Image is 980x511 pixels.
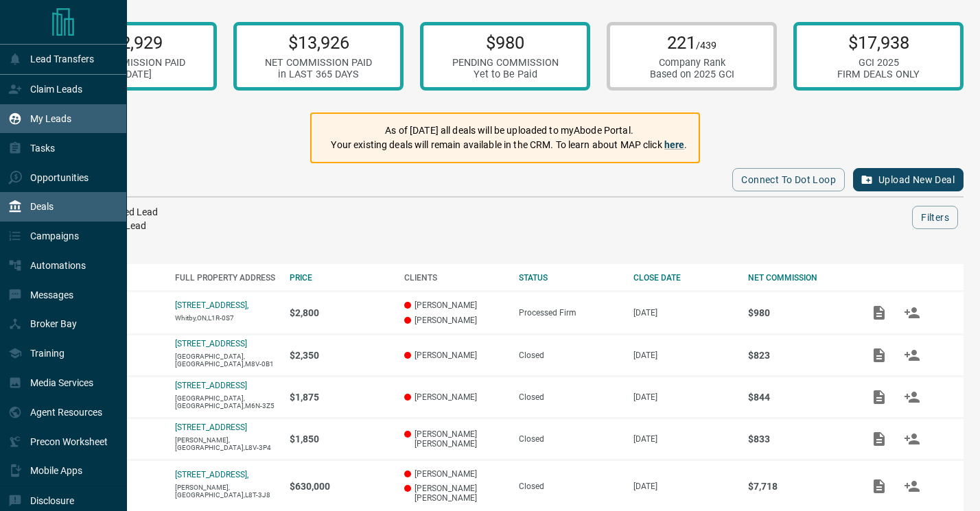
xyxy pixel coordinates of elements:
span: Add / View Documents [863,481,896,490]
div: PRICE [290,273,390,283]
p: $1,850 [290,433,390,444]
span: Match Clients [896,392,929,401]
a: here [664,139,685,150]
button: Filters [912,206,958,229]
p: $823 [748,350,849,361]
p: [DATE] [633,434,734,444]
div: Based on 2025 GCI [650,69,734,80]
p: $833 [748,433,849,444]
div: FULL PROPERTY ADDRESS [175,273,276,283]
div: STATUS [519,273,620,283]
p: $980 [452,32,559,53]
div: NET COMMISSION PAID [265,57,372,69]
span: Add / View Documents [863,350,896,359]
div: Processed Firm [519,308,620,318]
p: $844 [748,392,849,403]
p: $1,875 [290,392,390,403]
p: [GEOGRAPHIC_DATA],[GEOGRAPHIC_DATA],M6N-3Z5 [175,394,276,409]
div: Closed [519,434,620,444]
span: Add / View Documents [863,392,896,401]
span: Match Clients [896,350,929,359]
p: [PERSON_NAME],[GEOGRAPHIC_DATA],L8V-3P4 [175,436,276,451]
p: $980 [748,307,849,318]
div: NET COMMISSION [748,273,849,283]
p: Your existing deals will remain available in the CRM. To learn about MAP click . [331,138,687,152]
p: $12,929 [78,32,185,53]
p: [DATE] [633,350,734,360]
div: CLIENTS [404,273,505,283]
div: Company Rank [650,57,734,69]
span: Match Clients [896,307,929,317]
span: Add / View Documents [863,307,896,317]
p: [DATE] [633,308,734,318]
button: Connect to Dot Loop [732,168,845,191]
p: [DATE] [633,392,734,402]
div: GCI 2025 [837,57,920,69]
p: [GEOGRAPHIC_DATA],[GEOGRAPHIC_DATA],M8V-0B1 [175,353,276,368]
p: $7,718 [748,481,849,492]
p: [PERSON_NAME] [404,469,505,479]
span: /439 [696,40,716,51]
p: [DATE] [633,482,734,491]
a: [STREET_ADDRESS], [175,300,248,310]
div: NET COMMISSION PAID [78,57,185,69]
p: Whitby,ON,L1R-0S7 [175,314,276,322]
p: [PERSON_NAME] [PERSON_NAME] [404,484,505,503]
button: Upload New Deal [853,168,964,191]
div: PENDING COMMISSION [452,57,559,69]
p: [PERSON_NAME] [404,316,505,325]
div: Closed [519,392,620,402]
p: $2,800 [290,307,390,318]
a: [STREET_ADDRESS] [175,381,247,390]
div: CLOSE DATE [633,273,734,283]
div: Closed [519,482,620,491]
p: [PERSON_NAME] [PERSON_NAME] [404,429,505,449]
div: in [DATE] [78,69,185,80]
p: 221 [650,32,734,53]
div: in LAST 365 DAYS [265,69,372,80]
div: Yet to Be Paid [452,69,559,80]
a: [STREET_ADDRESS] [175,423,247,432]
div: FIRM DEALS ONLY [837,69,920,80]
a: [STREET_ADDRESS], [175,470,248,479]
span: Match Clients [896,481,929,490]
p: As of [DATE] all deals will be uploaded to myAbode Portal. [331,123,687,138]
p: $17,938 [837,32,920,53]
span: Add / View Documents [863,433,896,443]
span: Match Clients [896,433,929,443]
p: [PERSON_NAME] [404,392,505,402]
p: [PERSON_NAME] [404,300,505,310]
p: [PERSON_NAME] [404,350,505,360]
div: Closed [519,350,620,360]
a: [STREET_ADDRESS] [175,339,247,348]
p: $630,000 [290,481,390,492]
p: [PERSON_NAME],[GEOGRAPHIC_DATA],L8T-3J8 [175,484,276,499]
p: $2,350 [290,350,390,361]
p: $13,926 [265,32,372,53]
